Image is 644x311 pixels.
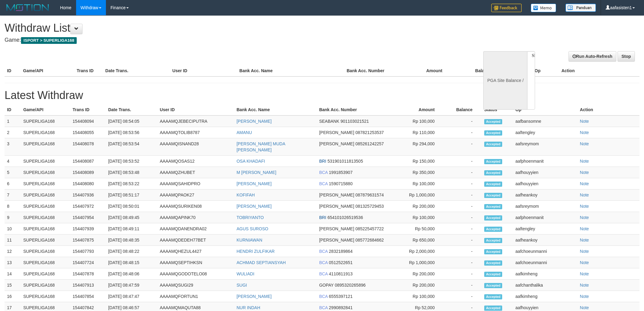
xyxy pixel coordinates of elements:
[70,212,106,223] td: 154407954
[236,249,275,254] a: HENDRI ZULFIKAR
[157,201,234,212] td: AAAAMQSURIKEN08
[21,280,70,291] td: SUPERLIGA168
[5,212,21,223] td: 9
[5,223,21,235] td: 10
[513,246,578,257] td: aafchoeunmanni
[513,167,578,178] td: aafhouyyien
[329,170,353,175] span: 1991853907
[444,291,481,302] td: -
[444,268,481,280] td: -
[484,159,502,164] span: Accepted
[484,260,502,266] span: Accepted
[21,156,70,167] td: SUPERLIGA168
[236,204,271,209] a: [PERSON_NAME]
[484,283,502,288] span: Accepted
[5,138,21,156] td: 3
[106,201,157,212] td: [DATE] 08:50:01
[157,189,234,201] td: AAAAMQPAOK27
[484,204,502,209] span: Accepted
[236,238,262,242] a: KURNIAWAN
[444,257,481,268] td: -
[444,280,481,291] td: -
[21,189,70,201] td: SUPERLIGA168
[70,257,106,268] td: 154407724
[157,257,234,268] td: AAAAMQSEPTIHKSN
[21,212,70,223] td: SUPERLIGA168
[580,238,589,242] a: Note
[236,260,286,265] a: ACHMAD SEPTIANSYAH
[484,215,502,221] span: Accepted
[513,104,578,115] th: Op
[106,223,157,235] td: [DATE] 08:49:11
[70,235,106,246] td: 154407875
[355,141,384,146] span: 085261242257
[319,193,354,197] span: [PERSON_NAME]
[580,159,589,164] a: Note
[106,280,157,291] td: [DATE] 08:47:59
[236,294,271,299] a: [PERSON_NAME]
[569,51,616,62] a: Run Auto-Refresh
[70,201,106,212] td: 154407972
[327,159,363,164] span: 531901011813505
[317,104,396,115] th: Bank Acc. Number
[5,3,51,12] img: MOTION_logo.png
[580,193,589,197] a: Note
[157,291,234,302] td: AAAAMQFORTUN1
[5,201,21,212] td: 8
[329,294,353,299] span: 6555397121
[484,170,502,175] span: Accepted
[396,127,444,138] td: Rp 110,000
[444,127,481,138] td: -
[355,238,384,242] span: 085772684662
[106,104,157,115] th: Date Trans.
[444,167,481,178] td: -
[396,104,444,115] th: Amount
[319,119,339,124] span: SEABANK
[559,65,639,76] th: Action
[580,130,589,135] a: Note
[106,257,157,268] td: [DATE] 08:48:15
[513,268,578,280] td: aafkimheng
[5,89,639,101] h1: Latest Withdraw
[70,268,106,280] td: 154407878
[236,215,264,220] a: TOBRIYANTO
[396,280,444,291] td: Rp 200,000
[157,127,234,138] td: AAAAMQTOLIB8787
[70,167,106,178] td: 154408089
[70,246,106,257] td: 154407793
[157,235,234,246] td: AAAAMQDEDEH77BET
[21,115,70,127] td: SUPERLIGA168
[344,65,398,76] th: Bank Acc. Number
[444,201,481,212] td: -
[531,4,556,12] img: Button%20Memo.svg
[329,271,353,276] span: 4110811913
[396,268,444,280] td: Rp 200,000
[484,249,502,254] span: Accepted
[5,167,21,178] td: 5
[513,280,578,291] td: aafchanthalika
[70,280,106,291] td: 154407913
[236,170,276,175] a: M [PERSON_NAME]
[329,305,353,310] span: 2990892841
[106,115,157,127] td: [DATE] 08:54:05
[484,182,502,187] span: Accepted
[580,260,589,265] a: Note
[106,127,157,138] td: [DATE] 08:53:56
[444,138,481,156] td: -
[396,201,444,212] td: Rp 200,000
[396,257,444,268] td: Rp 1,000,000
[618,51,635,62] a: Stop
[157,115,234,127] td: AAAAMQJEBECIPUTRA
[157,246,234,257] td: AAAAMQHEZUL4427
[513,156,578,167] td: aafphoenmanit
[396,167,444,178] td: Rp 350,000
[565,4,596,12] img: panduan.png
[70,138,106,156] td: 154408078
[21,178,70,189] td: SUPERLIGA168
[5,178,21,189] td: 6
[106,235,157,246] td: [DATE] 08:48:35
[319,271,328,276] span: BCA
[21,37,77,44] span: ISPORT > SUPERLIGA168
[513,189,578,201] td: aafheankoy
[70,127,106,138] td: 154408055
